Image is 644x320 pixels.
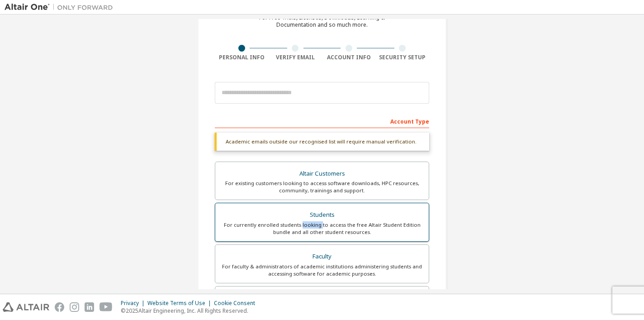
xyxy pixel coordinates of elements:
[85,302,94,312] img: linkedin.svg
[221,221,423,236] div: For currently enrolled students looking to access the free Altair Student Edition bundle and all ...
[121,307,260,315] p: © 2025 Altair Engineering, Inc. All Rights Reserved.
[99,302,113,312] img: youtube.svg
[269,54,322,61] div: Verify Email
[376,54,430,61] div: Security Setup
[221,263,423,277] div: For faculty & administrators of academic institutions administering students and accessing softwa...
[147,300,214,307] div: Website Terms of Use
[221,180,423,194] div: For existing customers looking to access software downloads, HPC resources, community, trainings ...
[215,114,429,128] div: Account Type
[70,302,79,312] img: instagram.svg
[259,14,385,29] div: For Free Trials, Licenses, Downloads, Learning & Documentation and so much more.
[221,250,423,263] div: Faculty
[215,133,429,151] div: Academic emails outside our recognised list will require manual verification.
[221,209,423,221] div: Students
[3,302,49,312] img: altair_logo.svg
[121,300,147,307] div: Privacy
[215,54,269,61] div: Personal Info
[214,300,260,307] div: Cookie Consent
[322,54,376,61] div: Account Info
[55,302,64,312] img: facebook.svg
[221,167,423,180] div: Altair Customers
[5,3,118,12] img: Altair One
